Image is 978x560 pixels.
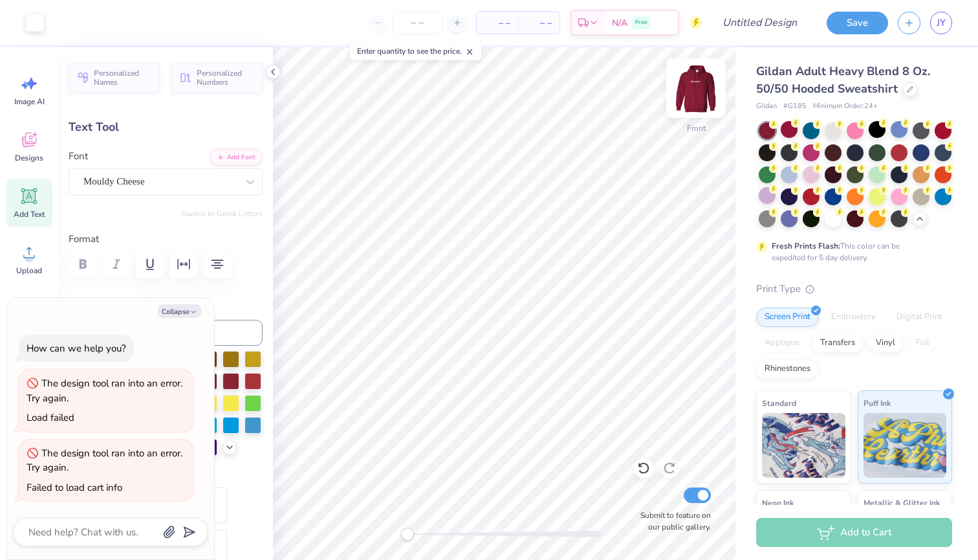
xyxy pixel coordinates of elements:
div: The design tool ran into an error. Try again. [27,447,182,475]
div: Foil [907,333,938,353]
span: JY [937,16,946,30]
span: Designs [15,153,43,163]
label: Color [69,295,263,310]
div: Enter quantity to see the price. [350,42,481,60]
div: Digital Print [888,308,951,327]
div: This color can be expedited for 5 day delivery. [772,240,931,263]
div: Applique [756,333,808,353]
div: The design tool ran into an error. Try again. [27,377,182,405]
strong: Fresh Prints Flash: [772,241,840,251]
div: Embroidery [823,308,884,327]
img: Front [670,62,722,114]
button: Add Font [210,149,263,166]
span: Add Text [14,209,45,219]
span: Free [635,18,647,27]
button: Collapse [158,304,201,318]
input: Untitled Design [712,10,807,36]
img: Puff Ink [864,413,947,478]
span: N/A [612,16,627,30]
span: Upload [16,265,42,276]
span: Personalized Numbers [197,69,255,87]
span: Standard [762,396,796,410]
span: Minimum Order: 24 + [813,101,878,112]
span: Neon Ink [762,496,794,510]
div: Failed to load cart info [27,481,122,494]
span: Image AI [14,96,45,107]
button: Switch to Greek Letters [182,208,263,219]
span: – – [526,16,552,30]
input: – – [392,11,442,34]
span: # G185 [783,101,807,112]
div: Load failed [27,411,74,424]
label: Format [69,232,263,247]
img: Standard [762,413,845,478]
button: Personalized Names [69,63,160,93]
span: Personalized Names [94,69,152,87]
span: Metallic & Glitter Ink [864,496,940,510]
div: Front [687,122,706,134]
button: Save [827,12,888,34]
label: Submit to feature on our public gallery. [633,510,711,533]
div: Screen Print [756,308,819,327]
div: Rhinestones [756,359,819,379]
span: Puff Ink [864,396,891,410]
label: Font [69,149,88,164]
div: Vinyl [867,333,904,353]
a: JY [930,12,952,34]
div: Text Tool [69,118,263,136]
button: Personalized Numbers [171,63,263,93]
div: Print Type [756,282,952,297]
span: Gildan Adult Heavy Blend 8 Oz. 50/50 Hooded Sweatshirt [756,63,930,96]
div: Transfers [812,333,864,353]
span: Gildan [756,101,777,112]
div: Accessibility label [401,528,414,541]
span: – – [484,16,510,30]
div: How can we help you? [27,342,126,355]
